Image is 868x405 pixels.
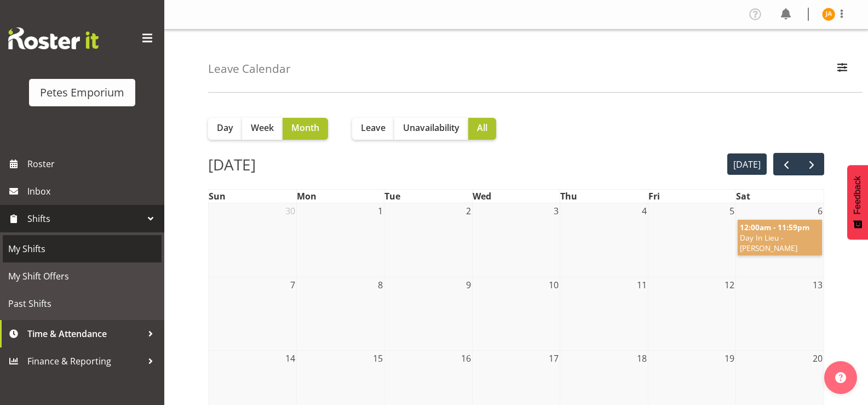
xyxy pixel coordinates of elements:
span: 15 [372,351,384,366]
span: Tue [384,190,400,202]
span: 16 [460,351,472,366]
img: jeseryl-armstrong10788.jpg [822,8,835,21]
span: Shifts [27,210,142,227]
span: Past Shifts [8,295,156,312]
span: 2 [465,203,472,219]
span: 18 [636,351,648,366]
span: 20 [812,351,824,366]
h4: Leave Calendar [208,62,291,75]
span: 6 [817,203,824,219]
span: Wed [473,190,491,202]
span: Day In Lieu - [PERSON_NAME] [740,232,820,253]
span: Finance & Reporting [27,353,142,369]
span: 19 [723,351,735,366]
span: Feedback [853,176,863,214]
span: Week [251,121,274,134]
span: My Shift Offers [8,268,156,284]
span: Day [217,121,233,134]
button: next [798,153,824,175]
span: 17 [548,351,560,366]
div: Petes Emporium [40,84,124,101]
span: 9 [465,277,472,293]
span: 13 [812,277,824,293]
button: Filter Employees [831,57,854,81]
button: All [468,118,496,140]
span: 8 [377,277,384,293]
a: Past Shifts [3,290,162,317]
img: help-xxl-2.png [835,372,846,383]
button: Day [208,118,242,140]
span: Leave [361,121,386,134]
span: 12 [723,277,735,293]
button: Week [242,118,283,140]
button: prev [773,153,799,175]
a: My Shifts [3,235,162,263]
span: 12:00am - 11:59pm [740,222,809,232]
span: My Shifts [8,241,156,257]
button: Unavailability [394,118,468,140]
span: 5 [728,203,735,219]
span: 11 [636,277,648,293]
span: 14 [284,351,296,366]
span: Time & Attendance [27,326,142,342]
button: Month [283,118,328,140]
span: Thu [560,190,577,202]
span: All [477,121,487,134]
span: Inbox [27,183,159,199]
span: 3 [553,203,560,219]
a: My Shift Offers [3,263,162,290]
span: 10 [548,277,560,293]
span: 1 [377,203,384,219]
span: Sun [209,190,226,202]
button: [DATE] [727,153,767,175]
button: Feedback - Show survey [847,165,868,239]
button: Leave [352,118,394,140]
span: 4 [641,203,648,219]
span: Unavailability [403,121,459,134]
span: 30 [284,203,296,219]
h2: [DATE] [208,153,256,176]
span: Sat [736,190,750,202]
span: Month [291,121,319,134]
span: Fri [648,190,660,202]
span: Mon [297,190,317,202]
span: Roster [27,156,159,172]
img: Rosterit website logo [8,27,99,49]
span: 7 [289,277,296,293]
